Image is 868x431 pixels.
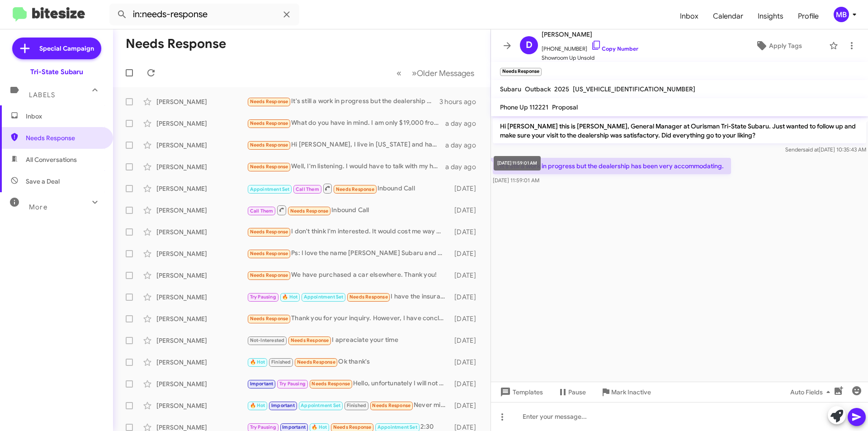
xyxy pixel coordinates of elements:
[247,248,450,259] div: Ps: I love the name [PERSON_NAME] Subaru and glad I will still have it on my car license plate fr...
[803,146,819,153] span: said at
[450,336,483,345] div: [DATE]
[347,403,367,408] span: Finished
[39,44,94,53] span: Special Campaign
[250,316,288,322] span: Needs Response
[247,227,450,237] div: I don't think I'm interested. It would cost me way more money to buy a new car than you would giv...
[450,206,483,215] div: [DATE]
[526,38,533,52] span: D
[826,7,858,22] button: MB
[26,177,60,186] span: Save a Deal
[372,403,410,408] span: Needs Response
[156,249,247,258] div: [PERSON_NAME]
[156,97,247,106] div: [PERSON_NAME]
[450,401,483,410] div: [DATE]
[156,206,247,215] div: [PERSON_NAME]
[250,208,274,214] span: Call Them
[156,379,247,388] div: [PERSON_NAME]
[247,96,439,107] div: It's still a work in progress but the dealership has been very accommodating.
[611,384,651,400] span: Mark Inactive
[673,3,706,29] a: Inbox
[450,379,483,388] div: [DATE]
[750,3,791,29] a: Insights
[783,384,841,400] button: Auto Fields
[450,271,483,280] div: [DATE]
[247,357,450,367] div: Ok thank's
[250,337,285,343] span: Not-Interested
[247,292,450,302] div: I have the insurance card. Who do I email it to?
[417,68,474,78] span: Older Messages
[156,162,247,171] div: [PERSON_NAME]
[785,146,866,153] span: Sender [DATE] 10:35:43 AM
[301,403,340,408] span: Appointment Set
[250,229,288,235] span: Needs Response
[542,40,638,53] span: [PHONE_NUMBER]
[247,204,450,216] div: Inbound Call
[568,384,586,400] span: Pause
[290,208,329,214] span: Needs Response
[247,118,445,128] div: What do you have in mind. I am only $19,000 from not having a car note. What is in it for me?
[156,184,247,193] div: [PERSON_NAME]
[250,120,288,126] span: Needs Response
[250,381,274,387] span: Important
[26,155,77,164] span: All Conversations
[445,119,483,128] div: a day ago
[493,177,539,184] span: [DATE] 11:59:01 AM
[247,400,450,411] div: Never mind. I was able to use my other car registration.
[450,249,483,258] div: [DATE]
[834,7,849,22] div: MB
[271,359,291,365] span: Finished
[500,103,548,111] span: Phone Up 112221
[349,294,388,300] span: Needs Response
[30,67,83,76] div: Tri-State Subaru
[769,38,802,54] span: Apply Tags
[250,99,288,104] span: Needs Response
[12,38,101,59] a: Special Campaign
[493,118,866,143] p: Hi [PERSON_NAME] this is [PERSON_NAME], General Manager at Ourisman Tri-State Subaru. Just wanted...
[591,45,638,52] a: Copy Number
[297,359,335,365] span: Needs Response
[573,85,695,93] span: [US_VEHICLE_IDENTIFICATION_NUMBER]
[304,294,344,300] span: Appointment Set
[450,314,483,323] div: [DATE]
[250,424,276,430] span: Try Pausing
[391,64,407,82] button: Previous
[26,133,103,142] span: Needs Response
[26,112,103,121] span: Inbox
[311,381,350,387] span: Needs Response
[791,3,826,29] a: Profile
[250,142,288,148] span: Needs Response
[250,272,288,278] span: Needs Response
[156,141,247,150] div: [PERSON_NAME]
[450,227,483,237] div: [DATE]
[706,3,750,29] a: Calendar
[554,85,569,93] span: 2025
[282,424,306,430] span: Important
[156,293,247,302] div: [PERSON_NAME]
[445,162,483,171] div: a day ago
[550,384,593,400] button: Pause
[247,379,450,389] div: Hello, unfortunately I will not be able to travel that far out. If you are interested and availab...
[156,336,247,345] div: [PERSON_NAME]
[525,85,551,93] span: Outback
[109,4,299,25] input: Search
[396,67,401,79] span: «
[593,384,658,400] button: Mark Inactive
[247,270,450,280] div: We have purchased a car elsewhere. Thank you!
[491,384,550,400] button: Templates
[156,119,247,128] div: [PERSON_NAME]
[336,186,374,192] span: Needs Response
[156,227,247,237] div: [PERSON_NAME]
[450,184,483,193] div: [DATE]
[291,337,329,343] span: Needs Response
[29,203,47,211] span: More
[498,384,543,400] span: Templates
[279,381,306,387] span: Try Pausing
[377,424,417,430] span: Appointment Set
[29,91,55,99] span: Labels
[542,53,638,62] span: Showroom Up Unsold
[247,161,445,172] div: Well, I'm listening. I would have to talk with my husband about this.
[445,141,483,150] div: a day ago
[250,359,265,365] span: 🔥 Hot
